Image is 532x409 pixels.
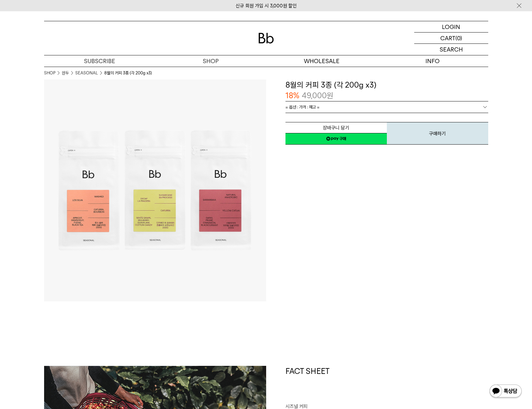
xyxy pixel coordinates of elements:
a: 새창 [285,133,387,145]
p: CART [440,33,455,43]
h3: 8월의 커피 3종 (각 200g x3) [285,80,488,90]
p: 18% [285,90,299,101]
a: SUBSCRIBE [44,55,155,67]
li: 8월의 커피 3종 (각 200g x3) [104,70,152,76]
h1: FACT SHEET [285,366,488,403]
a: SHOP [155,55,266,67]
p: INFO [377,55,488,67]
a: LOGIN [414,21,488,33]
p: (0) [455,33,462,43]
button: 장바구니 담기 [285,122,387,133]
p: 49,000 [302,90,333,101]
a: CART (0) [414,33,488,44]
p: LOGIN [442,21,460,32]
img: 로고 [258,33,274,43]
a: SHOP [44,70,55,76]
span: 원 [327,91,333,100]
a: 원두 [62,70,69,76]
p: SEARCH [440,44,463,55]
p: WHOLESALE [266,55,377,67]
img: 8월의 커피 3종 (각 200g x3) [44,80,266,302]
span: = 옵션 : 가격 : 재고 = [285,101,320,113]
a: SEASONAL [75,70,98,76]
img: 카카오톡 채널 1:1 채팅 버튼 [489,384,522,399]
button: 구매하기 [387,122,488,145]
a: 신규 회원 가입 시 3,000원 할인 [236,3,297,9]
